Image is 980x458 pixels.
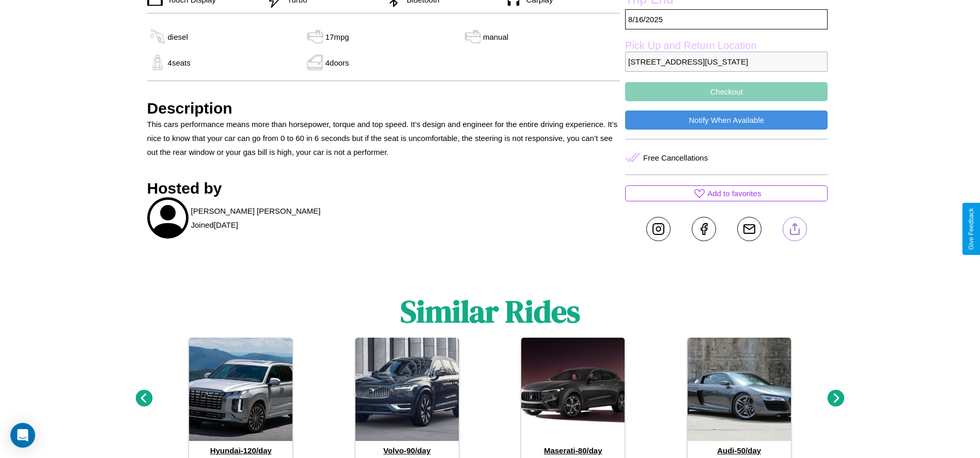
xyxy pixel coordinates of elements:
img: gas [305,29,325,44]
p: 4 seats [168,56,191,70]
p: 8 / 16 / 2025 [625,9,828,29]
button: Checkout [625,82,828,101]
p: 17 mpg [325,30,349,44]
h1: Similar Rides [400,290,580,333]
button: Notify When Available [625,110,828,130]
h3: Hosted by [147,180,620,197]
p: 4 doors [325,56,349,70]
div: Give Feedback [968,208,975,250]
img: gas [147,55,168,70]
img: gas [462,29,483,44]
p: [STREET_ADDRESS][US_STATE] [625,52,828,72]
p: Joined [DATE] [191,218,238,232]
p: Free Cancellations [643,151,708,165]
div: Open Intercom Messenger [10,423,35,448]
label: Pick Up and Return Location [625,40,828,52]
p: manual [483,30,508,44]
p: This cars performance means more than horsepower, torque and top speed. It’s design and engineer ... [147,117,620,159]
h3: Description [147,100,620,117]
p: Add to favorites [707,186,761,200]
button: Add to favorites [625,185,828,201]
img: gas [147,29,168,44]
img: gas [305,55,325,70]
p: [PERSON_NAME] [PERSON_NAME] [191,204,321,218]
p: diesel [168,30,188,44]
